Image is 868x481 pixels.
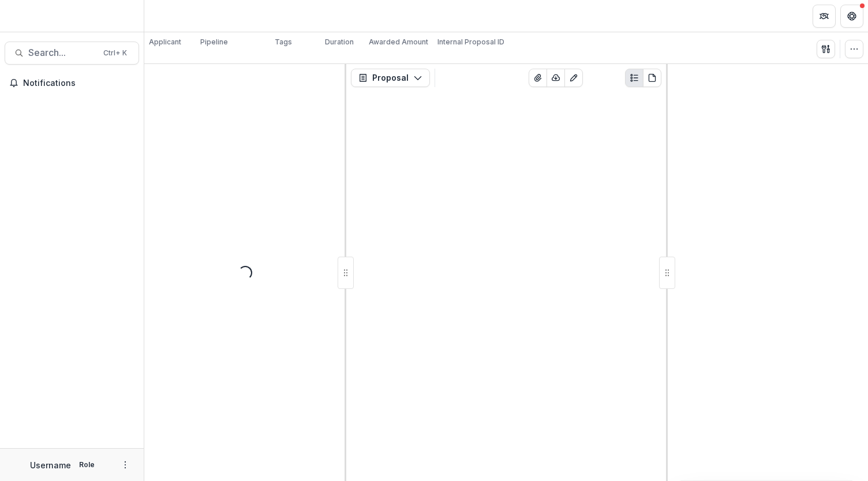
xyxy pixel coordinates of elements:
span: Notifications [23,78,134,88]
div: Ctrl + K [101,47,129,59]
p: Internal Proposal ID [437,37,504,47]
button: PDF view [643,69,661,87]
p: Tags [275,37,292,47]
p: Applicant [149,37,181,47]
button: Edit as form [564,69,583,87]
button: Proposal [351,69,430,87]
button: Search... [5,42,139,65]
button: Notifications [5,74,139,92]
p: Role [76,460,98,470]
button: Partners [813,5,836,28]
button: Get Help [840,5,863,28]
span: Search... [28,47,96,58]
button: More [118,458,132,472]
p: Pipeline [200,37,228,47]
button: Plaintext view [625,69,643,87]
button: View Attached Files [529,69,547,87]
p: Username [30,459,71,471]
p: Duration [325,37,354,47]
p: Awarded Amount [369,37,428,47]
